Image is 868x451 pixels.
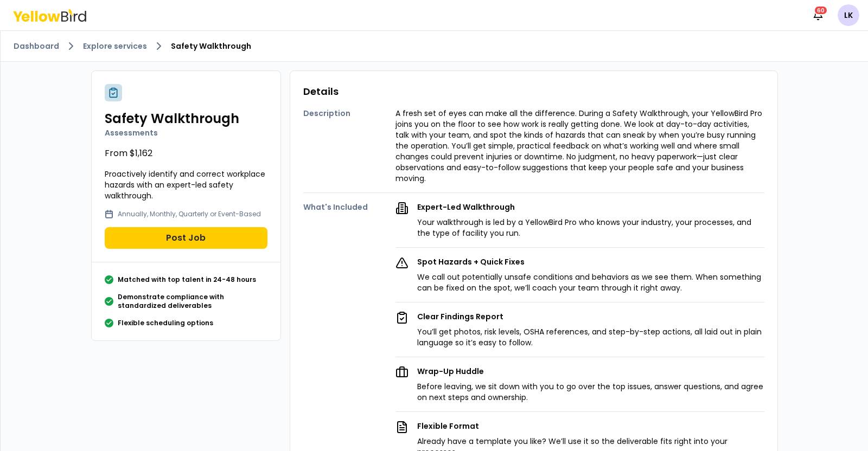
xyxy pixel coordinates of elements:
p: Your walkthrough is led by a YellowBird Pro who knows your industry, your processes, and the type... [417,217,764,239]
nav: breadcrumb [14,40,855,53]
h3: Details [303,84,764,99]
p: Spot Hazards + Quick Fixes [417,256,764,267]
p: Demonstrate compliance with standardized deliverables [118,293,267,310]
p: Wrap-Up Huddle [417,366,764,377]
p: Clear Findings Report [417,311,764,322]
p: Before leaving, we sit down with you to go over the top issues, answer questions, and agree on ne... [417,381,764,403]
a: Explore services [83,41,147,51]
p: Matched with top talent in 24-48 hours [118,275,256,284]
p: Assessments [105,127,267,138]
p: Flexible scheduling options [118,319,213,327]
button: 60 [807,4,829,26]
p: Annually, Monthly, Quarterly or Event-Based [118,210,261,218]
a: Dashboard [14,41,59,51]
h4: What's Included [303,202,395,212]
h4: Description [303,108,395,119]
p: Proactively identify and correct workplace hazards with an expert-led safety walkthrough. [105,169,267,201]
p: From $1,162 [105,147,267,160]
p: You’ll get photos, risk levels, OSHA references, and step-by-step actions, all laid out in plain ... [417,326,764,348]
p: Expert-Led Walkthrough [417,202,764,212]
p: A fresh set of eyes can make all the difference. During a Safety Walkthrough, your YellowBird Pro... [395,108,764,184]
p: We call out potentially unsafe conditions and behaviors as we see them. When something can be fix... [417,272,764,293]
h2: Safety Walkthrough [105,110,267,127]
span: LK [838,4,859,26]
p: Flexible Format [417,421,764,431]
div: 60 [814,5,828,15]
button: Post Job [105,227,267,249]
span: Safety Walkthrough [171,41,251,51]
